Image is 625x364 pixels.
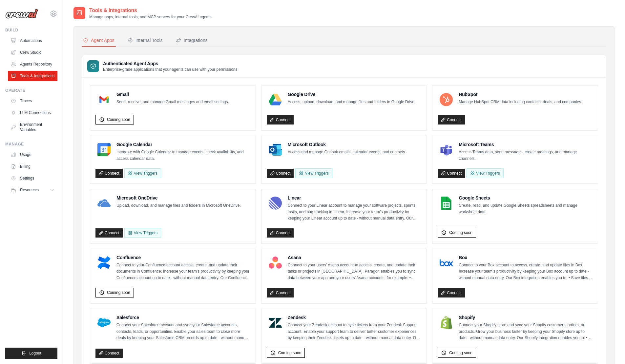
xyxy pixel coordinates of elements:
[459,99,582,105] p: Manage HubSpot CRM data including contacts, deals, and companies.
[440,93,453,106] img: HubSpot Logo
[176,37,208,44] div: Integrations
[288,149,406,156] p: Access and manage Outlook emails, calendar events, and contacts.
[438,288,465,297] a: Connect
[95,228,123,238] a: Connect
[116,91,229,98] h4: Gmail
[116,195,241,201] h4: Microsoft OneDrive
[459,195,593,201] h4: Google Sheets
[459,262,593,281] p: Connect to your Box account to access, create, and update files in Box. Increase your team’s prod...
[8,107,57,118] a: LLM Connections
[97,93,111,106] img: Gmail Logo
[438,169,465,178] a: Connect
[8,185,57,195] button: Resources
[5,348,57,359] button: Logout
[29,351,41,356] span: Logout
[440,316,453,329] img: Shopify Logo
[95,169,123,178] a: Connect
[288,322,422,341] p: Connect your Zendesk account to sync tickets from your Zendesk Support account. Enable your suppo...
[8,71,57,81] a: Tools & Integrations
[89,7,212,14] h2: Tools & Integrations
[126,34,164,47] button: Internal Tools
[5,9,38,19] img: Logo
[288,91,416,98] h4: Google Drive
[116,202,241,209] p: Upload, download, and manage files and folders in Microsoft OneDrive.
[8,161,57,172] a: Billing
[175,34,209,47] button: Integrations
[82,34,116,47] button: Agent Apps
[459,314,593,321] h4: Shopify
[116,99,229,105] p: Send, receive, and manage Gmail messages and email settings.
[295,168,332,178] : View Triggers
[103,67,238,72] p: Enterprise-grade applications that your agents can use with your permissions
[288,99,416,105] p: Access, upload, download, and manage files and folders in Google Drive.
[8,119,57,135] a: Environment Variables
[288,314,422,321] h4: Zendesk
[459,141,593,148] h4: Microsoft Teams
[288,141,406,148] h4: Microsoft Outlook
[8,149,57,160] a: Usage
[116,262,250,281] p: Connect to your Confluence account access, create, and update their documents in Confluence. Incr...
[116,141,250,148] h4: Google Calendar
[83,37,115,44] div: Agent Apps
[278,350,302,355] span: Coming soon
[95,349,123,358] a: Connect
[459,254,593,261] h4: Box
[267,169,294,178] a: Connect
[449,230,472,235] span: Coming soon
[269,197,282,210] img: Linear Logo
[449,350,472,355] span: Coming soon
[8,59,57,69] a: Agents Repository
[5,28,57,33] div: Build
[89,14,212,20] p: Manage apps, internal tools, and MCP servers for your CrewAI agents
[97,197,111,210] img: Microsoft OneDrive Logo
[8,96,57,106] a: Traces
[269,316,282,329] img: Zendesk Logo
[124,228,161,238] : View Triggers
[440,197,453,210] img: Google Sheets Logo
[459,149,593,162] p: Access Teams data, send messages, create meetings, and manage channels.
[269,143,282,156] img: Microsoft Outlook Logo
[5,88,57,93] div: Operate
[288,195,422,201] h4: Linear
[116,314,250,321] h4: Salesforce
[8,47,57,58] a: Crew Studio
[103,60,238,67] h3: Authenticated Agent Apps
[97,316,111,329] img: Salesforce Logo
[116,254,250,261] h4: Confluence
[107,117,130,122] span: Coming soon
[267,228,294,238] a: Connect
[459,91,582,98] h4: HubSpot
[438,115,465,125] a: Connect
[128,37,163,44] div: Internal Tools
[459,202,593,215] p: Create, read, and update Google Sheets spreadsheets and manage worksheet data.
[269,256,282,269] img: Asana Logo
[124,168,161,178] button: View Triggers
[267,288,294,297] a: Connect
[8,35,57,46] a: Automations
[5,142,57,147] div: Manage
[97,256,111,269] img: Confluence Logo
[440,256,453,269] img: Box Logo
[288,262,422,281] p: Connect to your users’ Asana account to access, create, and update their tasks or projects in [GE...
[8,173,57,183] a: Settings
[97,143,111,156] img: Google Calendar Logo
[288,202,422,222] p: Connect to your Linear account to manage your software projects, sprints, tasks, and bug tracking...
[20,187,39,193] span: Resources
[459,322,593,341] p: Connect your Shopify store and sync your Shopify customers, orders, or products. Grow your busine...
[116,149,250,162] p: Integrate with Google Calendar to manage events, check availability, and access calendar data.
[116,322,250,341] p: Connect your Salesforce account and sync your Salesforce accounts, contacts, leads, or opportunit...
[440,143,453,156] img: Microsoft Teams Logo
[267,115,294,125] a: Connect
[269,93,282,106] img: Google Drive Logo
[288,254,422,261] h4: Asana
[107,290,130,295] span: Coming soon
[467,168,503,178] : View Triggers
